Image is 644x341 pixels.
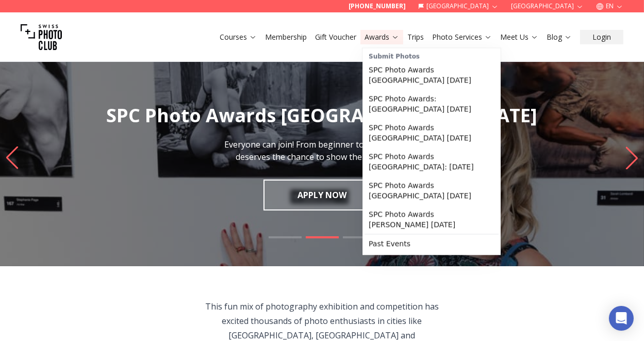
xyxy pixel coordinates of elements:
[360,30,403,44] button: Awards
[365,176,499,205] a: SPC Photo Awards [GEOGRAPHIC_DATA] [DATE]
[263,180,381,210] a: APPLY NOW
[315,32,356,42] a: Gift Voucher
[542,30,576,44] button: Blog
[365,89,499,118] a: SPC Photo Awards: [GEOGRAPHIC_DATA] [DATE]
[21,17,62,58] img: Swiss photo club
[265,32,307,42] a: Membership
[432,32,492,42] a: Photo Services
[580,30,623,44] button: Login
[365,147,499,176] a: SPC Photo Awards [GEOGRAPHIC_DATA]: [DATE]
[496,30,542,44] button: Meet Us
[365,32,399,42] a: Awards
[609,306,634,331] div: Open Intercom Messenger
[365,60,499,89] a: SPC Photo Awards [GEOGRAPHIC_DATA] [DATE]
[311,30,360,44] button: Gift Voucher
[220,32,257,42] a: Courses
[365,234,499,253] a: Past Events
[365,205,499,234] a: SPC Photo Awards [PERSON_NAME] [DATE]
[261,30,311,44] button: Membership
[403,30,428,44] button: Trips
[407,32,424,42] a: Trips
[365,118,499,147] a: SPC Photo Awards [GEOGRAPHIC_DATA] [DATE]
[216,30,261,44] button: Courses
[500,32,538,42] a: Meet Us
[349,2,406,10] a: [PHONE_NUMBER]
[207,138,438,163] p: Everyone can join! From beginner to pro. Everyone deserves the chance to show their best work
[428,30,496,44] button: Photo Services
[547,32,572,42] a: Blog
[365,50,499,60] div: Submit Photos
